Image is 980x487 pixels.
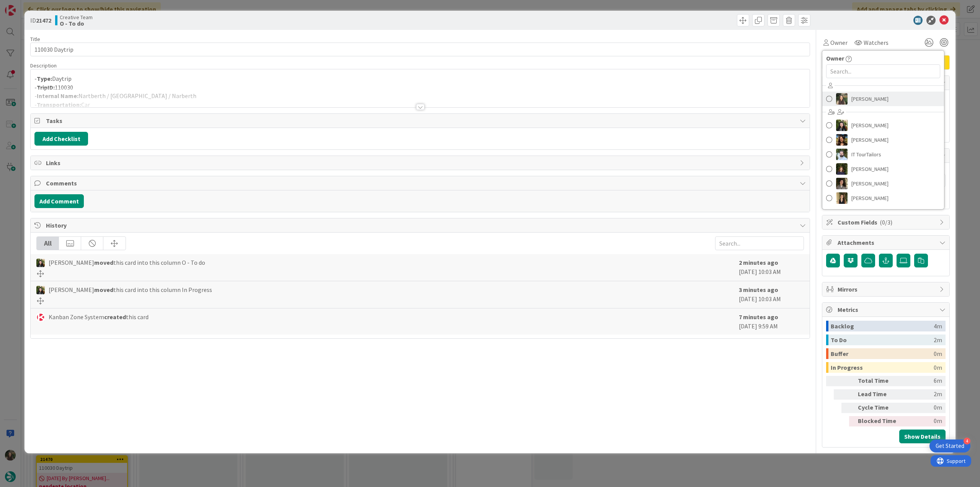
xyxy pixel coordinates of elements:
[934,348,942,359] div: 0m
[30,16,51,25] span: ID
[739,259,778,266] b: 2 minutes ago
[880,218,892,226] span: ( 0/3 )
[858,416,900,426] div: Blocked Time
[903,403,942,413] div: 0m
[49,312,149,321] span: Kanban Zone System this card
[858,376,900,386] div: Total Time
[851,93,889,105] span: [PERSON_NAME]
[739,286,778,294] b: 3 minutes ago
[37,237,59,250] div: All
[822,118,944,133] a: BC[PERSON_NAME]
[37,75,52,82] strong: Type:
[94,286,113,294] b: moved
[739,312,804,331] div: [DATE] 9:59 AM
[34,74,806,83] p: - Daytrip
[858,389,900,400] div: Lead Time
[934,335,942,345] div: 2m
[46,158,796,167] span: Links
[739,285,804,304] div: [DATE] 10:03 AM
[822,162,944,176] a: MC[PERSON_NAME]
[16,1,35,10] span: Support
[60,14,93,20] span: Creative Team
[903,376,942,386] div: 6m
[851,192,889,204] span: [PERSON_NAME]
[739,313,778,321] b: 7 minutes ago
[49,258,205,267] span: [PERSON_NAME] this card into this column O - To do
[34,194,84,208] button: Add Comment
[36,16,51,24] b: 21472
[903,416,942,426] div: 0m
[822,92,944,106] a: IG[PERSON_NAME]
[60,20,93,26] b: O - To do
[836,120,848,131] img: BC
[858,403,900,413] div: Cycle Time
[34,132,88,146] button: Add Checklist
[822,133,944,147] a: DR[PERSON_NAME]
[830,38,848,47] span: Owner
[836,192,848,204] img: SP
[851,120,889,131] span: [PERSON_NAME]
[36,286,45,294] img: BC
[851,134,889,146] span: [PERSON_NAME]
[851,178,889,189] span: [PERSON_NAME]
[30,36,40,43] label: Title
[831,348,934,359] div: Buffer
[838,305,936,314] span: Metrics
[46,116,796,125] span: Tasks
[836,163,848,175] img: MC
[826,54,844,63] span: Owner
[838,218,936,227] span: Custom Fields
[899,430,946,443] button: Show Details
[36,313,45,321] img: KS
[929,439,970,453] div: Open Get Started checklist, remaining modules: 4
[46,179,796,188] span: Comments
[836,93,848,105] img: IG
[838,238,936,247] span: Attachments
[934,321,942,331] div: 4m
[94,259,113,266] b: moved
[30,43,810,56] input: type card name here...
[964,438,970,444] div: 4
[831,335,934,345] div: To Do
[838,285,936,294] span: Mirrors
[30,62,57,69] span: Description
[851,163,889,175] span: [PERSON_NAME]
[34,83,806,92] p: - 110030
[831,362,934,373] div: In Progress
[934,362,942,373] div: 0m
[739,258,804,277] div: [DATE] 10:03 AM
[903,389,942,400] div: 2m
[715,236,804,250] input: Search...
[822,147,944,162] a: ITIT TourTailors
[104,313,126,321] b: created
[836,149,848,160] img: IT
[36,259,45,267] img: BC
[826,64,940,78] input: Search...
[831,321,934,331] div: Backlog
[822,176,944,191] a: MS[PERSON_NAME]
[46,221,796,230] span: History
[836,134,848,146] img: DR
[37,84,55,91] strong: TripID:
[864,38,889,47] span: Watchers
[822,191,944,205] a: SP[PERSON_NAME]
[936,442,964,450] div: Get Started
[836,178,848,189] img: MS
[851,149,881,160] span: IT TourTailors
[49,285,212,294] span: [PERSON_NAME] this card into this column In Progress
